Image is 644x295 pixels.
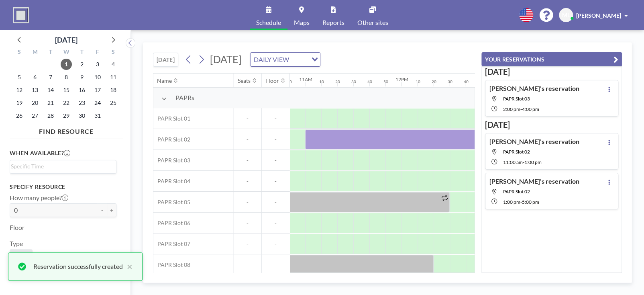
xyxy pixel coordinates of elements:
span: 11:00 AM [503,159,523,165]
h4: [PERSON_NAME]'s reservation [489,177,579,185]
span: DAILY VIEW [252,54,291,65]
label: How many people? [10,194,68,202]
div: Name [157,77,172,84]
div: 12PM [395,76,408,82]
button: YOUR RESERVATIONS [481,52,622,66]
div: 20 [335,79,340,84]
h4: [PERSON_NAME]'s reservation [489,84,579,92]
button: - [97,203,107,217]
span: PAPR Slot 06 [153,219,190,227]
div: F [90,47,105,58]
span: - [234,115,261,122]
span: Friday, October 3, 2025 [92,59,103,70]
span: - [262,178,290,185]
span: PAPR Slot 05 [153,199,190,206]
h3: [DATE] [485,67,618,77]
input: Search for option [11,162,112,171]
span: - [523,159,524,165]
span: PAPR Slot 02 [503,149,530,155]
span: Thursday, October 23, 2025 [76,97,88,109]
div: 20 [432,79,436,84]
div: T [43,47,59,58]
div: W [59,47,74,58]
span: - [262,199,290,206]
div: Reservation successfully created [33,262,123,271]
h3: Specify resource [10,183,116,191]
div: [DATE] [55,34,77,45]
span: Friday, October 10, 2025 [92,72,103,83]
div: Seats [238,77,251,84]
span: Thursday, October 2, 2025 [76,59,88,70]
h3: [DATE] [485,120,618,130]
span: - [234,199,261,206]
span: Saturday, October 4, 2025 [108,59,119,70]
div: 40 [367,79,372,84]
span: Friday, October 17, 2025 [92,84,103,96]
span: PAPR Slot 02 [153,136,190,143]
span: - [234,178,261,185]
span: PAPR Slot 04 [153,178,190,185]
span: Saturday, October 18, 2025 [108,84,119,96]
span: Other sites [357,19,388,26]
span: 2:00 PM [503,106,520,112]
span: 5:00 PM [522,199,539,205]
div: Search for option [10,160,116,172]
span: Wednesday, October 1, 2025 [61,59,72,70]
span: - [262,136,290,143]
img: organization-logo [13,7,29,23]
span: PAPRs [175,94,194,102]
button: + [107,203,116,217]
span: Saturday, October 25, 2025 [108,97,119,109]
div: 40 [464,79,469,84]
span: [DATE] [210,53,242,65]
span: Sunday, October 26, 2025 [14,110,25,121]
input: Search for option [291,54,307,65]
span: [PERSON_NAME] [576,12,621,19]
div: T [74,47,90,58]
span: Monday, October 27, 2025 [29,110,41,121]
span: - [234,157,261,164]
span: Sunday, October 5, 2025 [14,72,25,83]
h4: [PERSON_NAME]'s reservation [489,137,579,145]
span: - [262,115,290,122]
span: - [234,219,261,227]
span: Maps [294,19,310,26]
span: PAPR Slot 03 [503,96,530,102]
div: S [12,47,27,58]
label: Type [10,240,23,248]
span: Wednesday, October 22, 2025 [61,97,72,109]
div: 10 [416,79,420,84]
span: - [520,106,522,112]
span: PAPR Slot 01 [153,115,190,122]
span: Friday, October 31, 2025 [92,110,103,121]
span: Sunday, October 19, 2025 [14,97,25,109]
button: [DATE] [153,53,178,67]
div: Floor [266,77,279,84]
span: Schedule [256,19,281,26]
span: Monday, October 20, 2025 [29,97,41,109]
span: Wednesday, October 8, 2025 [61,72,72,83]
span: PAPR Slot 07 [153,240,190,248]
span: Tuesday, October 7, 2025 [45,72,56,83]
span: Wednesday, October 15, 2025 [61,84,72,96]
button: close [123,262,132,271]
span: Sunday, October 12, 2025 [14,84,25,96]
span: - [262,219,290,227]
span: Tuesday, October 21, 2025 [45,97,56,109]
span: - [234,136,261,143]
span: - [520,199,522,205]
span: - [262,240,290,248]
span: PAPR Slot 03 [153,157,190,164]
span: PAPR Slot 02 [503,188,530,195]
label: Floor [10,223,24,231]
span: - [262,261,290,268]
div: S [105,47,121,58]
span: Friday, October 24, 2025 [92,97,103,109]
h4: FIND RESOURCE [10,124,123,135]
span: Thursday, October 16, 2025 [76,84,88,96]
span: - [234,261,261,268]
span: Tuesday, October 28, 2025 [45,110,56,121]
div: 11AM [299,76,312,82]
div: 50 [383,79,388,84]
span: Monday, October 13, 2025 [29,84,41,96]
